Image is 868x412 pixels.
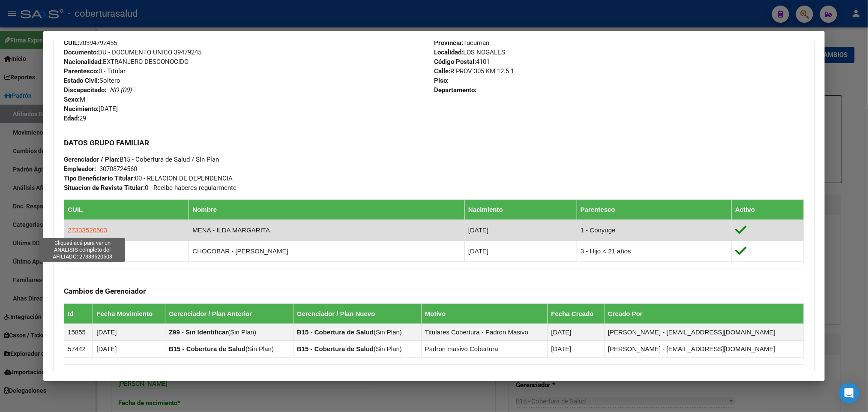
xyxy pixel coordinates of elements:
strong: Z99 - Sin Identificar [169,328,228,336]
td: [DATE] [465,241,577,262]
h3: Cambios de Gerenciador [64,286,804,296]
span: [DATE] [64,105,118,113]
span: B15 - Cobertura de Salud / Sin Plan [64,156,219,163]
th: Gerenciador / Plan Nuevo [293,304,422,324]
strong: Nacimiento: [64,105,99,113]
td: 1 - Cónyuge [577,220,732,241]
th: Parentesco [577,200,732,220]
span: 27333520503 [68,226,107,234]
strong: Situacion de Revista Titular: [64,184,145,192]
span: DU - DOCUMENTO UNICO 39479245 [64,48,201,56]
td: [DATE] [548,340,605,357]
span: R PROV 305 KM 12.5 1 [434,67,514,75]
td: [PERSON_NAME] - [EMAIL_ADDRESS][DOMAIN_NAME] [605,340,804,357]
td: [DATE] [465,220,577,241]
th: Nacimiento [465,200,577,220]
span: 0 - Recibe haberes regularmente [64,184,236,192]
span: Tucuman [434,39,489,47]
td: ( ) [165,324,293,340]
span: EXTRANJERO DESCONOCIDO [64,58,189,66]
th: Gerenciador / Plan Anterior [165,304,293,324]
strong: Nacionalidad: [64,58,103,66]
td: [DATE] [93,324,165,340]
span: 20394792455 [64,39,117,47]
td: CHOCOBAR - [PERSON_NAME] [189,241,465,262]
strong: Empleador: [64,165,96,173]
strong: Edad: [64,114,79,122]
td: Padron masivo Cobertura [422,340,548,357]
span: Soltero [64,77,120,84]
strong: B15 - Cobertura de Salud [169,345,245,352]
td: [DATE] [548,324,605,340]
td: 57442 [64,340,93,357]
th: Activo [732,200,804,220]
div: Open Intercom Messenger [839,383,859,403]
td: [DATE] [93,340,165,357]
td: ( ) [293,340,422,357]
th: Id [64,304,93,324]
span: 00 - RELACION DE DEPENDENCIA [64,174,233,182]
strong: Sexo: [64,96,80,103]
strong: B15 - Cobertura de Salud [297,345,374,352]
h3: DATOS GRUPO FAMILIAR [64,138,804,147]
span: 4101 [434,58,490,66]
span: Sin Plan [230,328,254,336]
span: LOS NOGALES [434,48,505,56]
span: Sin Plan [376,345,400,352]
td: MENA - ILDA MARGARITA [189,220,465,241]
strong: Parentesco: [64,67,99,75]
strong: Piso: [434,77,449,84]
td: Titulares Cobertura - Padron Masivo [422,324,548,340]
th: CUIL [64,200,189,220]
strong: Tipo Beneficiario Titular: [64,174,135,182]
td: [PERSON_NAME] - [EMAIL_ADDRESS][DOMAIN_NAME] [605,324,804,340]
strong: Código Postal: [434,58,476,66]
div: 30708724560 [99,164,137,174]
span: Sin Plan [248,345,272,352]
span: 29 [64,114,86,122]
span: 20587664810 [68,247,107,255]
i: NO (00) [110,86,132,94]
th: Fecha Creado [548,304,605,324]
strong: Provincia: [434,39,463,47]
strong: Discapacitado: [64,86,106,94]
td: 15855 [64,324,93,340]
th: Creado Por [605,304,804,324]
strong: Gerenciador / Plan: [64,156,120,163]
strong: Documento: [64,48,98,56]
td: ( ) [293,324,422,340]
span: M [64,96,85,103]
span: Sin Plan [376,328,400,336]
strong: Estado Civil: [64,77,99,84]
strong: Departamento: [434,86,476,94]
strong: Localidad: [434,48,463,56]
th: Fecha Movimiento [93,304,165,324]
th: Motivo [422,304,548,324]
td: ( ) [165,340,293,357]
strong: CUIL: [64,39,79,47]
span: 0 - Titular [64,67,126,75]
td: 3 - Hijo < 21 años [577,241,732,262]
th: Nombre [189,200,465,220]
strong: B15 - Cobertura de Salud [297,328,374,336]
strong: Calle: [434,67,450,75]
